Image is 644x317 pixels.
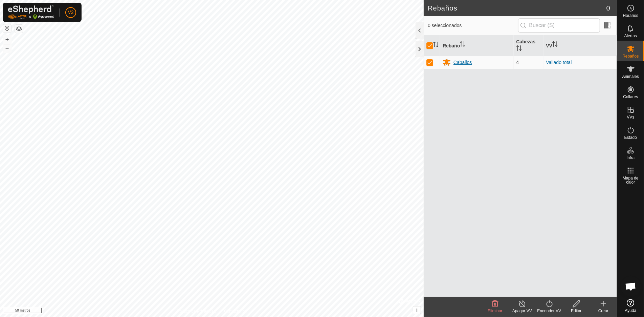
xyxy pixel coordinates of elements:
font: VV [546,43,553,48]
font: Horarios [623,13,638,18]
font: 4 [516,60,519,65]
font: V2 [68,9,73,15]
p-sorticon: Activar para ordenar [460,42,465,48]
font: Rebaño [443,43,460,48]
font: Mapa de calor [623,176,639,185]
button: – [3,44,11,52]
font: Política de Privacidad [177,309,216,314]
button: i [413,307,421,314]
font: Cabezas [516,39,536,44]
font: i [416,307,418,313]
a: Chat abierto [621,276,641,297]
font: Animales [622,74,639,79]
font: Eliminar [488,309,502,313]
button: + [3,36,11,44]
a: Vallado total [546,60,572,65]
button: Restablecer mapa [3,24,11,33]
a: Contáctanos [224,308,247,314]
font: 0 [606,4,610,12]
font: + [5,36,9,43]
font: – [5,45,9,52]
input: Buscar (S) [518,18,600,33]
font: Crear [598,309,608,313]
font: Infra [626,155,635,160]
font: Caballos [453,60,472,65]
font: Apagar VV [512,309,532,313]
font: Encender VV [537,309,561,313]
font: Alertas [624,34,637,38]
a: Política de Privacidad [177,308,216,314]
font: Ayuda [625,308,637,313]
font: VVs [627,115,634,120]
font: Rebaños [428,4,458,12]
button: Capas del Mapa [15,25,23,33]
a: Ayuda [617,296,644,315]
p-sorticon: Activar para ordenar [516,46,522,52]
font: Rebaños [622,54,639,59]
font: Contáctanos [224,309,247,314]
font: Editar [571,309,581,313]
p-sorticon: Activar para ordenar [433,43,439,48]
img: Logotipo de Gallagher [8,5,54,19]
font: Collares [623,94,638,99]
p-sorticon: Activar para ordenar [552,42,558,48]
font: Estado [624,135,637,140]
font: 0 seleccionados [428,23,462,28]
